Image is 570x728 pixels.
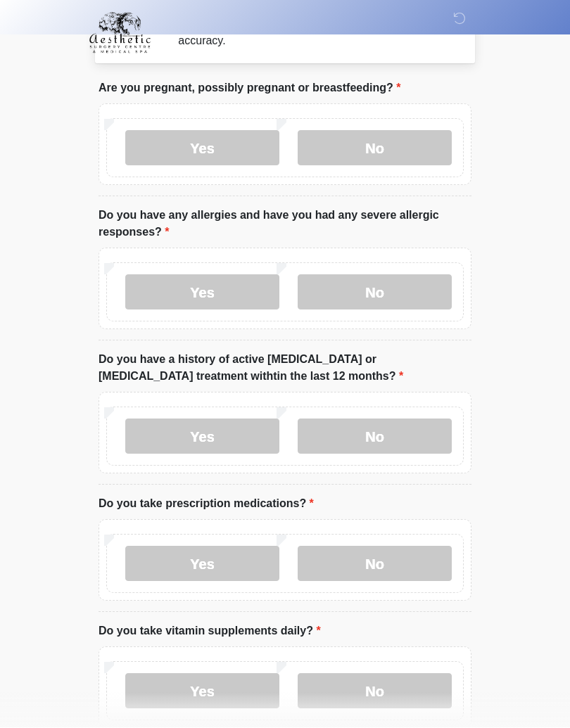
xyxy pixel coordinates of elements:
label: Are you pregnant, possibly pregnant or breastfeeding? [99,80,400,97]
label: Yes [125,275,279,310]
label: Yes [125,674,279,709]
label: Yes [125,547,279,582]
label: No [298,419,452,454]
label: No [298,674,452,709]
img: Aesthetic Surgery Centre, PLLC Logo [84,11,156,56]
label: Do you have a history of active [MEDICAL_DATA] or [MEDICAL_DATA] treatment withtin the last 12 mo... [99,352,471,385]
label: Do you have any allergies and have you had any severe allergic responses? [99,207,471,241]
label: Yes [125,131,279,166]
label: No [298,275,452,310]
label: Do you take vitamin supplements daily? [99,623,321,640]
label: No [298,131,452,166]
label: Do you take prescription medications? [99,496,314,513]
label: No [298,547,452,582]
label: Yes [125,419,279,454]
